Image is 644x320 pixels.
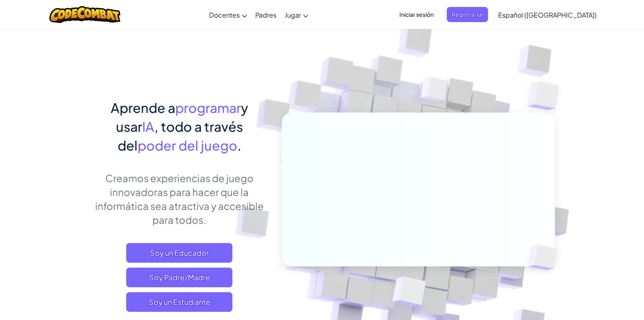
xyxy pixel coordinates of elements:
[515,228,576,287] img: Overlap cubes
[447,7,488,22] button: Registrarse
[126,268,232,287] a: Soy Padre/Madre
[118,118,243,153] span: , todo a través del
[251,4,281,26] a: Padres
[209,11,240,19] span: Docentes
[49,6,121,23] img: CodeCombat logo
[142,118,154,135] span: IA
[285,11,301,19] span: Jugar
[281,4,312,26] a: Jugar
[394,7,439,22] button: Iniciar sesión
[237,137,241,153] span: .
[205,4,251,26] a: Docentes
[494,4,601,26] a: Español ([GEOGRAPHIC_DATA])
[511,61,582,131] img: Overlap cubes
[126,243,232,263] a: Soy un Educador
[89,171,270,227] p: Creamos experiencias de juego innovadoras para hacer que la informática sea atractiva y accesible...
[175,99,241,116] span: programar
[126,292,232,312] button: Soy un Estudiante
[405,61,464,122] img: Overlap cubes
[138,137,237,153] span: poder del juego
[498,11,597,19] span: Español ([GEOGRAPHIC_DATA])
[111,99,175,116] span: Aprende a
